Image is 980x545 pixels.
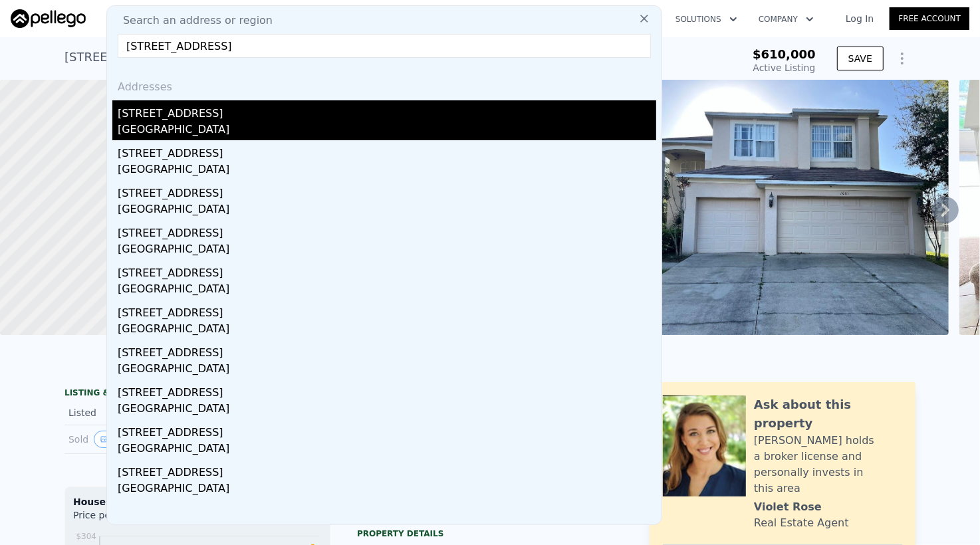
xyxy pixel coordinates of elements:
[753,47,816,61] span: $610,000
[11,9,86,28] img: Pellego
[94,431,122,448] button: View historical data
[754,395,902,433] div: Ask about this property
[830,12,890,25] a: Log In
[112,68,656,100] div: Addresses
[118,361,656,380] div: [GEOGRAPHIC_DATA]
[112,13,273,29] span: Search an address or region
[890,7,969,30] a: Free Account
[118,419,656,441] div: [STREET_ADDRESS]
[64,387,330,401] div: LISTING & SALE HISTORY
[118,201,656,220] div: [GEOGRAPHIC_DATA]
[68,431,187,448] div: Sold
[68,406,187,419] div: Listed
[118,281,656,300] div: [GEOGRAPHIC_DATA]
[754,499,822,515] div: Violet Rose
[118,122,656,140] div: [GEOGRAPHIC_DATA]
[118,441,656,459] div: [GEOGRAPHIC_DATA]
[118,140,656,162] div: [STREET_ADDRESS]
[665,7,748,31] button: Solutions
[118,260,656,281] div: [STREET_ADDRESS]
[118,34,651,58] input: Enter an address, city, region, neighborhood or zip code
[753,62,816,73] span: Active Listing
[837,47,884,70] button: SAVE
[118,241,656,260] div: [GEOGRAPHIC_DATA]
[118,481,656,499] div: [GEOGRAPHIC_DATA]
[118,100,656,122] div: [STREET_ADDRESS]
[118,220,656,241] div: [STREET_ADDRESS]
[118,162,656,180] div: [GEOGRAPHIC_DATA]
[748,7,824,31] button: Company
[73,495,322,508] div: Houses Median Sale
[76,532,96,541] tspan: $304
[754,515,849,531] div: Real Estate Agent
[118,300,656,321] div: [STREET_ADDRESS]
[118,340,656,361] div: [STREET_ADDRESS]
[118,401,656,419] div: [GEOGRAPHIC_DATA]
[754,433,902,496] div: [PERSON_NAME] holds a broker license and personally invests in this area
[64,48,341,66] div: [STREET_ADDRESS] , Winter Garden , FL 34787
[608,80,949,335] img: Sale: 147586087 Parcel: 48098937
[118,180,656,201] div: [STREET_ADDRESS]
[118,459,656,481] div: [STREET_ADDRESS]
[889,45,916,72] button: Show Options
[357,528,623,539] div: Property details
[73,508,197,530] div: Price per Square Foot
[118,380,656,401] div: [STREET_ADDRESS]
[118,321,656,340] div: [GEOGRAPHIC_DATA]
